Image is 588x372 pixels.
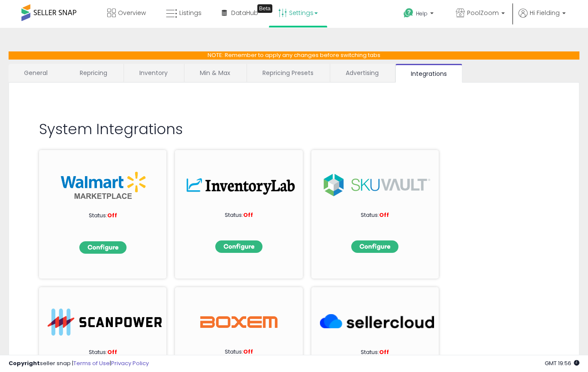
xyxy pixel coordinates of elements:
[320,171,434,198] img: sku.png
[60,212,145,220] p: Status:
[48,309,162,336] img: ScanPower-logo.png
[79,241,127,254] img: configbtn.png
[124,64,183,82] a: Inventory
[9,64,63,82] a: General
[196,211,281,219] p: Status:
[73,359,110,367] a: Terms of Use
[320,309,434,336] img: SellerCloud_266x63.png
[379,211,389,219] span: Off
[60,171,146,199] img: walmart_int.png
[467,9,499,17] span: PoolZoom
[416,10,428,17] span: Help
[64,64,123,82] a: Repricing
[330,64,394,82] a: Advertising
[403,8,414,18] i: Get Help
[519,9,566,28] a: Hi Fielding
[243,348,253,356] span: Off
[39,121,549,137] h2: System Integrations
[231,9,258,17] span: DataHub
[107,211,117,219] span: Off
[379,348,389,356] span: Off
[333,211,417,219] p: Status:
[200,309,277,336] img: Boxem Logo
[196,348,281,356] p: Status:
[247,64,329,82] a: Repricing Presets
[179,9,202,17] span: Listings
[530,9,560,17] span: Hi Fielding
[184,171,298,198] img: inv.png
[9,360,149,368] div: seller snap | |
[545,359,579,367] span: 2025-09-8 19:56 GMT
[9,51,579,60] p: NOTE: Remember to apply any changes before switching tabs
[395,64,462,83] a: Integrations
[60,348,145,357] p: Status:
[184,64,246,82] a: Min & Max
[243,211,253,219] span: Off
[215,240,262,253] img: configbtn.png
[111,359,149,367] a: Privacy Policy
[351,240,398,253] img: configbtn.png
[257,4,272,13] div: Tooltip anchor
[107,348,117,356] span: Off
[9,359,40,367] strong: Copyright
[397,1,442,28] a: Help
[118,9,146,17] span: Overview
[333,348,417,357] p: Status:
